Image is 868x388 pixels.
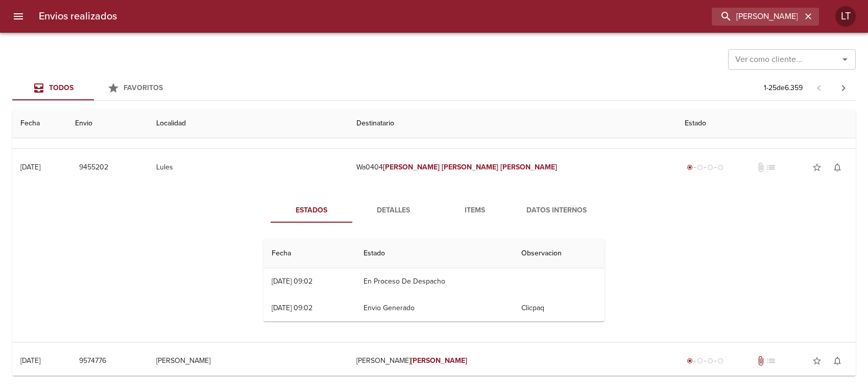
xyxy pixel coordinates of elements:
[687,358,693,364] span: radio_button_checked
[756,356,766,366] span: Tiene documentos adjuntos
[827,351,848,371] button: Activar notificaciones
[687,164,693,170] span: radio_button_checked
[124,83,163,92] span: Favoritos
[513,295,605,321] td: Clicpaq
[348,342,676,379] td: [PERSON_NAME]
[12,109,67,138] th: Fecha
[49,83,74,92] span: Todos
[440,204,510,217] span: Items
[67,109,148,138] th: Envio
[697,358,703,364] span: radio_button_unchecked
[271,198,597,223] div: Tabs detalle de guia
[348,149,676,186] td: Wa0404
[766,162,776,173] span: No tiene pedido asociado
[75,158,112,177] button: 9455202
[835,6,856,27] div: Abrir información de usuario
[79,355,106,368] span: 9574776
[272,304,312,312] div: [DATE] 09:02
[411,356,467,365] em: [PERSON_NAME]
[383,163,440,171] em: [PERSON_NAME]
[707,358,713,364] span: radio_button_unchecked
[20,163,40,171] div: [DATE]
[831,76,856,100] span: Pagina siguiente
[807,82,831,93] span: Pagina anterior
[148,109,348,138] th: Localidad
[12,76,176,100] div: Tabs Envios
[500,163,557,171] em: [PERSON_NAME]
[263,239,605,321] table: Tabla de seguimiento
[148,149,348,186] td: Lules
[685,356,726,366] div: Generado
[764,83,803,93] p: 1 - 25 de 6.359
[697,164,703,170] span: radio_button_unchecked
[677,109,856,138] th: Estado
[707,164,713,170] span: radio_button_unchecked
[75,352,110,371] button: 9574776
[277,204,346,217] span: Estados
[832,162,842,173] span: notifications_none
[79,161,108,174] span: 9455202
[272,277,312,286] div: [DATE] 09:02
[812,356,822,366] span: star_border
[685,162,726,173] div: Generado
[835,6,856,27] div: LT
[6,4,31,29] button: menu
[442,163,498,171] em: [PERSON_NAME]
[348,109,676,138] th: Destinatario
[838,52,852,67] button: Abrir
[355,239,513,268] th: Estado
[20,356,40,365] div: [DATE]
[832,356,842,366] span: notifications_none
[39,8,117,25] h6: Envios realizados
[812,162,822,173] span: star_border
[148,342,348,379] td: [PERSON_NAME]
[712,8,802,26] input: buscar
[807,157,827,178] button: Agregar a favoritos
[827,157,848,178] button: Activar notificaciones
[807,351,827,371] button: Agregar a favoritos
[522,204,591,217] span: Datos Internos
[263,239,355,268] th: Fecha
[766,356,776,366] span: No tiene pedido asociado
[717,358,724,364] span: radio_button_unchecked
[717,164,724,170] span: radio_button_unchecked
[355,295,513,321] td: Envio Generado
[358,204,428,217] span: Detalles
[355,268,513,295] td: En Proceso De Despacho
[513,239,605,268] th: Observacion
[756,162,766,173] span: No tiene documentos adjuntos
